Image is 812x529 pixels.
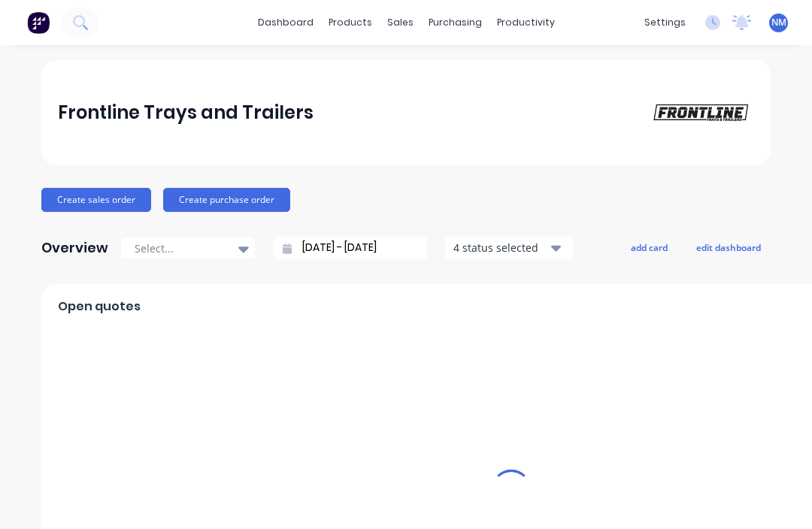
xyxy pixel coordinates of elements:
[649,101,754,124] img: Frontline Trays and Trailers
[686,237,771,257] button: edit dashboard
[421,11,489,34] div: purchasing
[445,237,573,259] button: 4 status selected
[41,188,151,212] button: Create sales order
[637,11,693,34] div: settings
[41,233,108,263] div: Overview
[621,237,677,257] button: add card
[58,98,314,128] div: Frontline Trays and Trailers
[489,11,562,34] div: productivity
[321,11,380,34] div: products
[380,11,421,34] div: sales
[163,188,290,212] button: Create purchase order
[771,16,786,29] span: NM
[453,240,548,255] div: 4 status selected
[58,298,141,316] span: Open quotes
[27,11,50,34] img: Factory
[250,11,321,34] a: dashboard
